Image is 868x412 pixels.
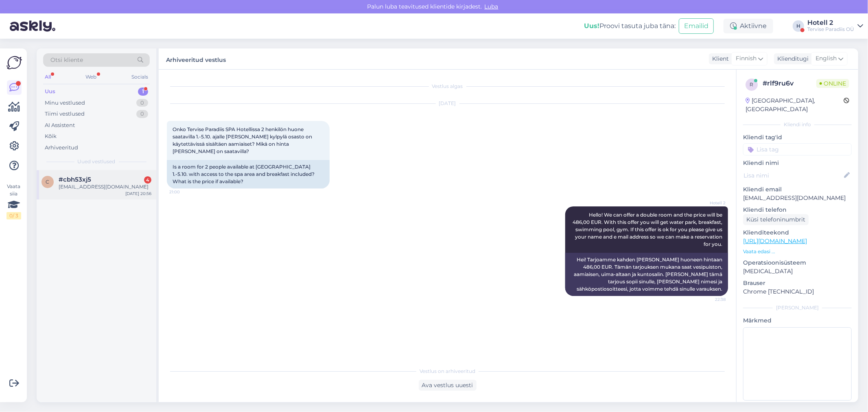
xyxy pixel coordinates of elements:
[136,99,148,107] div: 0
[743,267,852,276] p: [MEDICAL_DATA]
[743,237,807,245] a: [URL][DOMAIN_NAME]
[59,176,91,183] span: #cbh53xj5
[565,253,728,296] div: Hei! Tarjoamme kahden [PERSON_NAME] huoneen hintaan 486,00 EUR. Tämän tarjouksen mukana saat vesi...
[482,3,501,10] span: Luba
[45,110,85,118] div: Tiimi vestlused
[45,132,57,140] div: Kõik
[144,176,151,184] div: 4
[743,206,852,214] p: Kliendi telefon
[743,121,852,128] div: Kliendi info
[45,99,85,107] div: Minu vestlused
[46,179,50,185] span: c
[419,380,477,391] div: Ava vestlus uuesti
[136,110,148,118] div: 0
[816,54,837,63] span: English
[709,55,729,63] div: Klient
[743,185,852,194] p: Kliendi email
[743,133,852,142] p: Kliendi tag'id
[736,54,756,63] span: Finnish
[743,279,852,287] p: Brauser
[173,126,313,154] span: Onko Tervise Paradiis SPA Hotellissa 2 henkilön huone saatavilla 1.-5.10. ajalle [PERSON_NAME] ky...
[7,55,22,70] img: Askly Logo
[7,212,21,219] div: 0 / 3
[743,316,852,325] p: Märkmed
[743,194,852,202] p: [EMAIL_ADDRESS][DOMAIN_NAME]
[138,88,148,96] div: 1
[167,100,728,107] div: [DATE]
[807,20,863,33] a: Hotell 2Tervise Paradiis OÜ
[743,228,852,237] p: Klienditeekond
[743,143,852,156] input: Lisa tag
[43,72,52,82] div: All
[45,88,55,96] div: Uus
[45,121,75,129] div: AI Assistent
[420,368,475,375] span: Vestlus on arhiveeritud
[695,296,726,302] span: 22:38
[793,20,804,32] div: H
[774,55,809,63] div: Klienditugi
[78,158,116,165] span: Uued vestlused
[84,72,98,82] div: Web
[45,144,78,152] div: Arhiveeritud
[167,160,330,188] div: Is a room for 2 people available at [GEOGRAPHIC_DATA] 1.-5.10. with access to the spa area and br...
[573,212,724,247] span: Hello! We can offer a double room and the price will be 486,00 EUR. With this offer you will get ...
[169,189,200,195] span: 21:00
[743,214,809,225] div: Küsi telefoninumbrit
[743,304,852,311] div: [PERSON_NAME]
[130,72,150,82] div: Socials
[125,191,151,197] div: [DATE] 20:56
[584,21,676,31] div: Proovi tasuta juba täna:
[750,81,754,88] span: r
[743,248,852,255] p: Vaata edasi ...
[679,18,714,34] button: Emailid
[816,79,849,88] span: Online
[763,79,816,88] div: # rlf9ru6v
[743,159,852,167] p: Kliendi nimi
[743,259,852,267] p: Operatsioonisüsteem
[695,200,726,206] span: Hotell 2
[584,22,599,30] b: Uus!
[807,20,854,26] div: Hotell 2
[724,19,773,33] div: Aktiivne
[743,287,852,296] p: Chrome [TECHNICAL_ID]
[50,56,83,64] span: Otsi kliente
[746,96,844,114] div: [GEOGRAPHIC_DATA], [GEOGRAPHIC_DATA]
[166,53,226,64] label: Arhiveeritud vestlus
[7,183,21,219] div: Vaata siia
[59,183,151,191] div: [EMAIL_ADDRESS][DOMAIN_NAME]
[167,83,728,90] div: Vestlus algas
[743,171,842,180] input: Lisa nimi
[807,26,854,33] div: Tervise Paradiis OÜ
